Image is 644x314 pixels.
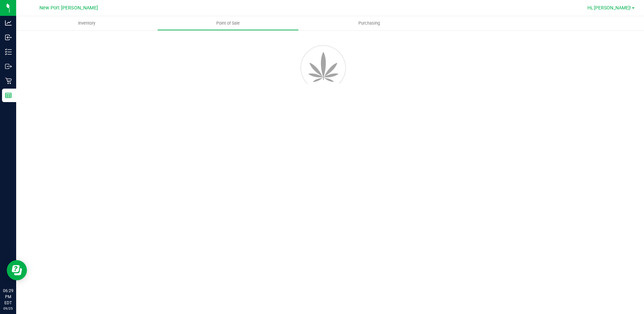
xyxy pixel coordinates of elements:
span: Inventory [69,20,104,26]
inline-svg: Analytics [5,20,12,26]
span: Hi, [PERSON_NAME]! [587,5,631,10]
a: Purchasing [299,16,440,30]
a: Inventory [16,16,157,30]
span: Point of Sale [207,20,249,26]
span: Purchasing [349,20,389,26]
p: 06:29 PM EDT [3,288,13,306]
inline-svg: Inbound [5,34,12,41]
inline-svg: Retail [5,77,12,84]
span: New Port [PERSON_NAME] [39,5,98,11]
iframe: Resource center [7,260,27,280]
inline-svg: Reports [5,92,12,99]
inline-svg: Outbound [5,63,12,70]
p: 09/25 [3,306,13,311]
inline-svg: Inventory [5,49,12,55]
a: Point of Sale [157,16,298,30]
